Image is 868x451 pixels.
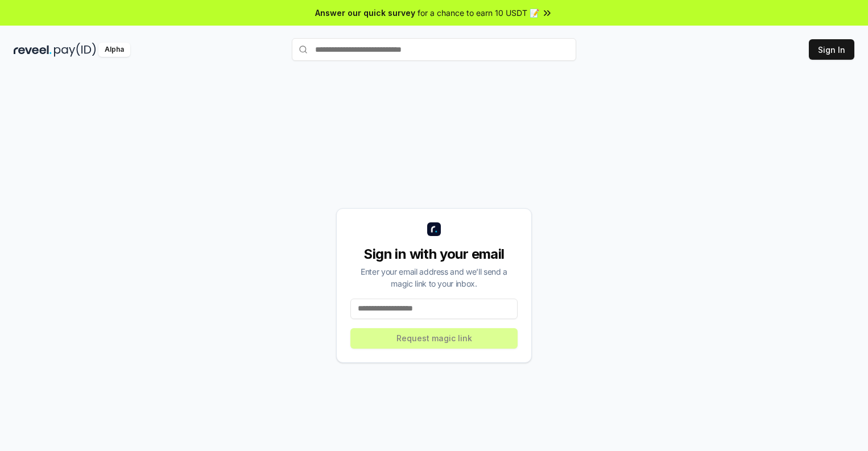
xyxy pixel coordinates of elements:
[809,39,854,60] button: Sign In
[350,266,518,289] div: Enter your email address and we’ll send a magic link to your inbox.
[14,43,52,57] img: reveel_dark
[54,43,96,57] img: pay_id
[350,245,518,263] div: Sign in with your email
[98,43,130,57] div: Alpha
[427,222,441,236] img: logo_small
[315,7,415,19] span: Answer our quick survey
[418,7,539,19] span: for a chance to earn 10 USDT 📝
